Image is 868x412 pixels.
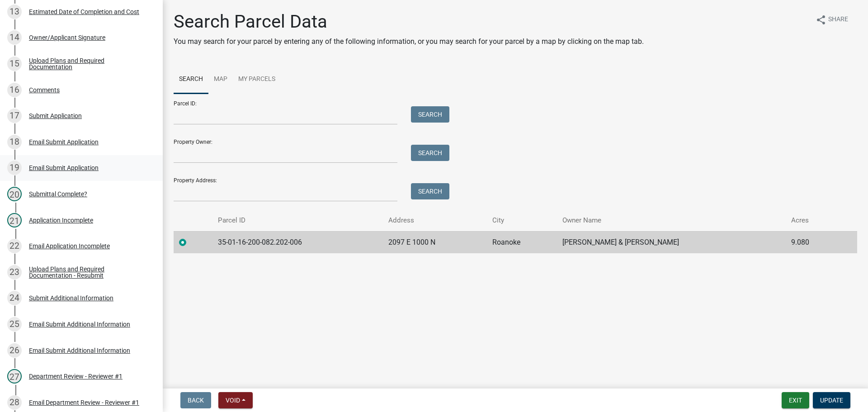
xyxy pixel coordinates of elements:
div: 18 [7,135,22,149]
div: Department Review - Reviewer #1 [29,373,123,379]
button: Exit [782,392,809,408]
span: Void [226,397,240,404]
div: 28 [7,395,22,410]
th: Address [383,210,487,231]
div: Email Submit Additional Information [29,347,130,354]
div: 13 [7,5,22,19]
div: 26 [7,343,22,358]
div: Email Submit Additional Information [29,321,130,327]
div: 14 [7,30,22,45]
button: Void [218,392,253,408]
div: Submittal Complete? [29,191,87,197]
span: Update [820,397,843,404]
a: Search [174,65,208,94]
a: My Parcels [233,65,281,94]
div: 21 [7,213,22,227]
div: 19 [7,161,22,175]
button: shareShare [808,11,855,28]
div: Estimated Date of Completion and Cost [29,9,139,15]
div: Email Submit Application [29,139,99,145]
th: Owner Name [557,210,786,231]
button: Search [411,106,449,123]
div: 23 [7,265,22,279]
button: Search [411,183,449,199]
div: 22 [7,239,22,253]
div: Email Application Incomplete [29,243,110,249]
th: Acres [786,210,838,231]
div: 27 [7,369,22,384]
div: Submit Additional Information [29,295,113,301]
div: Owner/Applicant Signature [29,34,105,41]
a: Map [208,65,233,94]
div: 17 [7,109,22,123]
i: share [816,14,826,25]
button: Update [813,392,850,408]
p: You may search for your parcel by entering any of the following information, or you may search fo... [174,36,644,47]
div: Email Submit Application [29,165,99,171]
div: 20 [7,187,22,201]
td: 35-01-16-200-082.202-006 [212,231,383,253]
span: Back [188,397,204,404]
th: City [487,210,557,231]
div: Submit Application [29,113,82,119]
div: 16 [7,83,22,97]
button: Search [411,145,449,161]
span: Share [828,14,848,25]
td: Roanoke [487,231,557,253]
th: Parcel ID [212,210,383,231]
button: Back [180,392,211,408]
td: 2097 E 1000 N [383,231,487,253]
div: Upload Plans and Required Documentation - Resubmit [29,266,148,279]
td: [PERSON_NAME] & [PERSON_NAME] [557,231,786,253]
div: 15 [7,57,22,71]
div: 25 [7,317,22,331]
td: 9.080 [786,231,838,253]
div: Application Incomplete [29,217,93,223]
h1: Search Parcel Data [174,11,644,33]
div: Upload Plans and Required Documentation [29,57,148,70]
div: Comments [29,87,60,93]
div: 24 [7,291,22,305]
div: Email Department Review - Reviewer #1 [29,399,139,406]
